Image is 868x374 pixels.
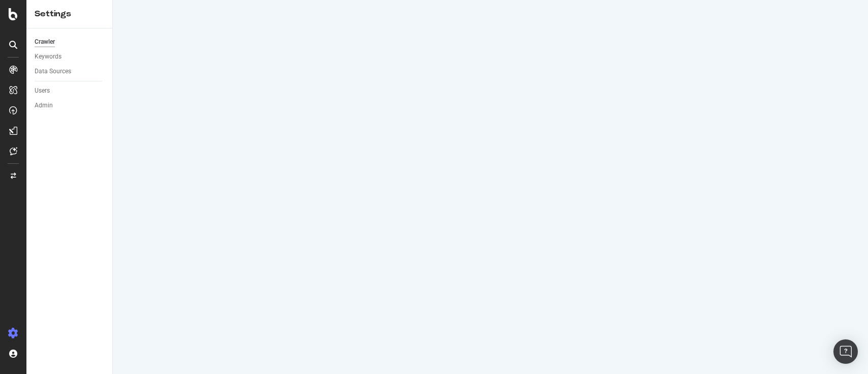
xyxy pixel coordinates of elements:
[35,37,55,47] div: Crawler
[35,51,105,62] a: Keywords
[35,85,105,96] a: Users
[35,100,105,111] a: Admin
[35,85,50,96] div: Users
[35,8,104,20] div: Settings
[35,66,71,77] div: Data Sources
[35,66,105,77] a: Data Sources
[35,37,105,47] a: Crawler
[35,100,53,111] div: Admin
[35,51,62,62] div: Keywords
[833,339,858,364] div: Open Intercom Messenger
